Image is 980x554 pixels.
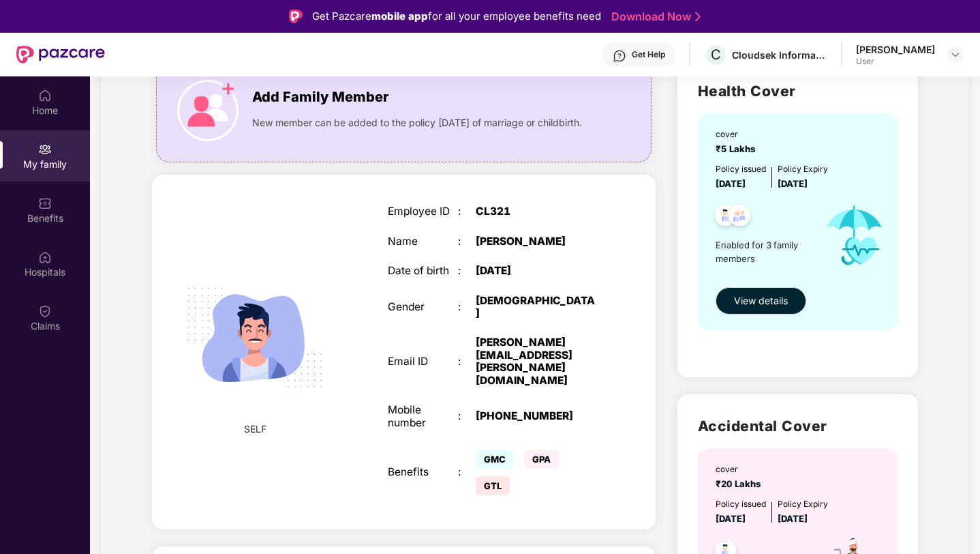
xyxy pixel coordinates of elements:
img: New Pazcare Logo [16,46,105,63]
div: [DATE] [476,265,598,277]
img: svg+xml;base64,PHN2ZyBpZD0iRHJvcGRvd24tMzJ4MzIiIHhtbG5zPSJodHRwOi8vd3d3LnczLm9yZy8yMDAwL3N2ZyIgd2... [950,49,961,60]
div: : [458,466,476,478]
span: New member can be added to the policy [DATE] of marriage or childbirth. [252,115,582,130]
img: svg+xml;base64,PHN2ZyBpZD0iSG9tZSIgeG1sbnM9Imh0dHA6Ly93d3cudzMub3JnLzIwMDAvc3ZnIiB3aWR0aD0iMjAiIG... [38,89,52,102]
div: [PHONE_NUMBER] [476,410,598,422]
span: [DATE] [778,513,808,524]
div: User [856,56,935,67]
div: : [458,265,476,277]
div: [PERSON_NAME] [476,235,598,248]
h2: Accidental Cover [698,415,898,437]
span: ₹20 Lakhs [716,478,766,489]
div: Policy Expiry [778,163,828,176]
div: cover [716,128,761,141]
img: svg+xml;base64,PHN2ZyBpZD0iQmVuZWZpdHMiIHhtbG5zPSJodHRwOi8vd3d3LnczLm9yZy8yMDAwL3N2ZyIgd2lkdGg9Ij... [38,196,52,210]
div: cover [716,463,766,476]
img: svg+xml;base64,PHN2ZyB4bWxucz0iaHR0cDovL3d3dy53My5vcmcvMjAwMC9zdmciIHdpZHRoPSI0OC45NDMiIGhlaWdodD... [723,201,756,234]
img: icon [177,80,239,141]
div: Name [388,235,458,248]
div: : [458,355,476,368]
div: : [458,235,476,248]
span: GPA [524,450,559,469]
span: Add Family Member [252,87,388,108]
span: Enabled for 3 family members [716,238,813,266]
div: [PERSON_NAME][EMAIL_ADDRESS][PERSON_NAME][DOMAIN_NAME] [476,336,598,387]
button: View details [716,287,806,315]
div: Policy issued [716,498,766,511]
img: svg+xml;base64,PHN2ZyBpZD0iQ2xhaW0iIHhtbG5zPSJodHRwOi8vd3d3LnczLm9yZy8yMDAwL3N2ZyIgd2lkdGg9IjIwIi... [38,304,52,318]
div: Employee ID [388,205,458,218]
div: : [458,410,476,422]
img: svg+xml;base64,PHN2ZyBpZD0iSGVscC0zMngzMiIgeG1sbnM9Imh0dHA6Ly93d3cudzMub3JnLzIwMDAvc3ZnIiB3aWR0aD... [613,49,626,63]
div: Date of birth [388,265,458,277]
img: svg+xml;base64,PHN2ZyB3aWR0aD0iMjAiIGhlaWdodD0iMjAiIHZpZXdCb3g9IjAgMCAyMCAyMCIgZmlsbD0ibm9uZSIgeG... [38,143,52,156]
strong: mobile app [371,10,428,23]
div: Gender [388,301,458,313]
span: SELF [244,422,266,437]
span: [DATE] [778,178,808,189]
div: Email ID [388,355,458,368]
div: Mobile number [388,404,458,429]
img: Stroke [695,10,701,24]
div: Policy issued [716,163,766,176]
a: Download Now [611,10,696,24]
span: [DATE] [716,513,746,524]
span: GMC [476,450,514,469]
div: Get Pazcare for all your employee benefits need [312,8,601,25]
div: Benefits [388,466,458,478]
span: GTL [476,476,510,495]
div: [PERSON_NAME] [856,43,935,56]
img: svg+xml;base64,PHN2ZyB4bWxucz0iaHR0cDovL3d3dy53My5vcmcvMjAwMC9zdmciIHdpZHRoPSIyMjQiIGhlaWdodD0iMT... [171,254,339,422]
img: svg+xml;base64,PHN2ZyB4bWxucz0iaHR0cDovL3d3dy53My5vcmcvMjAwMC9zdmciIHdpZHRoPSI0OC45NDMiIGhlaWdodD... [709,201,742,234]
span: [DATE] [716,178,746,189]
span: C [711,46,721,63]
span: View details [734,293,788,308]
span: ₹5 Lakhs [716,143,761,154]
h2: Health Cover [698,80,898,102]
div: CL321 [476,205,598,218]
div: Cloudsek Information Security Private Limited [732,48,827,61]
img: Logo [289,10,303,23]
div: : [458,301,476,313]
div: [DEMOGRAPHIC_DATA] [476,295,598,320]
div: Get Help [632,49,665,60]
div: : [458,205,476,218]
img: icon [813,191,895,280]
img: svg+xml;base64,PHN2ZyBpZD0iSG9zcGl0YWxzIiB4bWxucz0iaHR0cDovL3d3dy53My5vcmcvMjAwMC9zdmciIHdpZHRoPS... [38,250,52,264]
div: Policy Expiry [778,498,828,511]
